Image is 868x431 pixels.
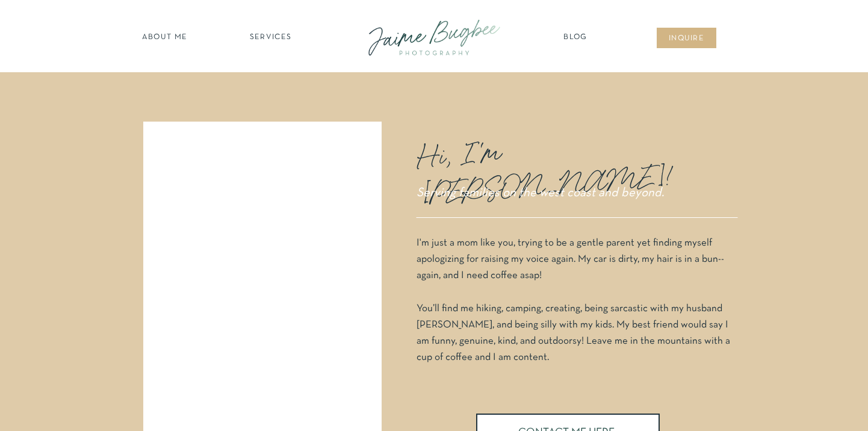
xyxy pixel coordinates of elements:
p: I'm just a mom like you, trying to be a gentle parent yet finding myself apologizing for raising ... [417,235,735,379]
a: Blog [560,32,591,44]
p: Hi, I'm [PERSON_NAME]! [417,123,660,180]
a: inqUIre [662,33,711,45]
a: SERVICES [237,32,305,44]
a: about ME [138,32,191,44]
i: Serving families on the west coast and beyond. [417,187,664,199]
iframe: 909373527 [153,132,373,423]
